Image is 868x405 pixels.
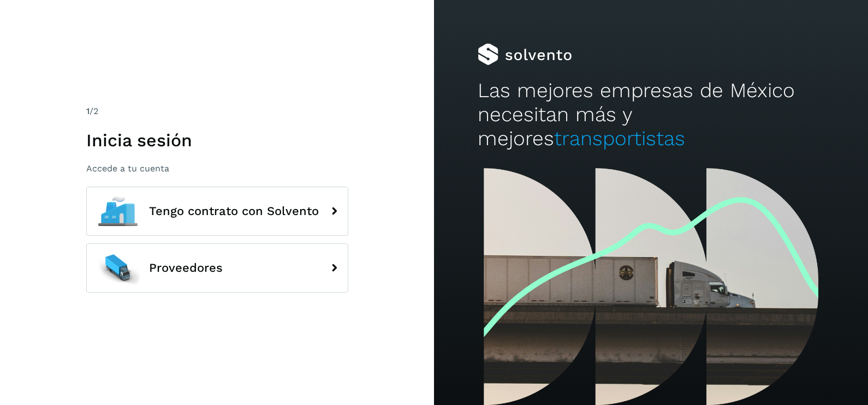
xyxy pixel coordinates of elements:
h1: Inicia sesión [86,130,348,151]
p: Accede a tu cuenta [86,163,348,174]
button: Proveedores [86,243,348,293]
h2: Las mejores empresas de México necesitan más y mejores [478,79,825,151]
button: Tengo contrato con Solvento [86,187,348,236]
span: Proveedores [149,261,223,275]
span: Tengo contrato con Solvento [149,205,319,218]
span: 1 [86,106,90,116]
div: /2 [86,105,348,118]
span: transportistas [554,127,685,150]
